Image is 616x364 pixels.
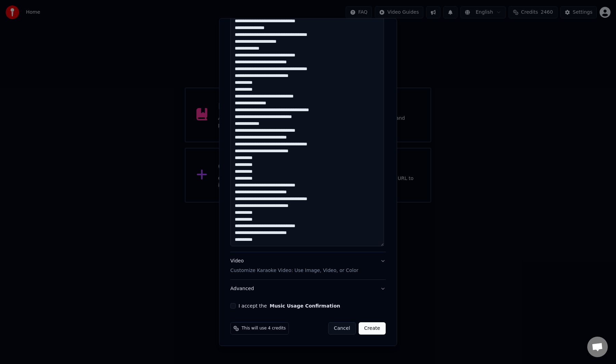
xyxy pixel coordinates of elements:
[359,322,386,335] button: Create
[328,322,356,335] button: Cancel
[239,303,340,308] label: I accept the
[230,258,358,274] div: Video
[230,267,358,274] p: Customize Karaoke Video: Use Image, Video, or Color
[270,303,340,308] button: I accept the
[230,280,386,298] button: Advanced
[230,252,386,279] button: VideoCustomize Karaoke Video: Use Image, Video, or Color
[242,326,286,331] span: This will use 4 credits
